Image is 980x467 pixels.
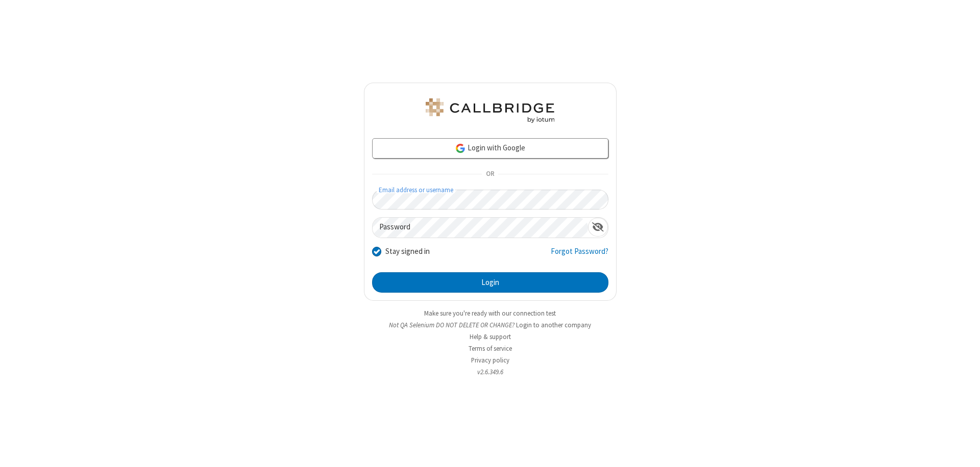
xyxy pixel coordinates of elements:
a: Privacy policy [471,356,509,365]
button: Login to another company [516,320,591,330]
img: QA Selenium DO NOT DELETE OR CHANGE [424,98,556,123]
div: Show password [588,218,608,237]
a: Login with Google [372,138,608,159]
button: Login [372,272,608,293]
input: Email address or username [372,190,608,210]
a: Make sure you're ready with our connection test [424,309,556,318]
li: Not QA Selenium DO NOT DELETE OR CHANGE? [364,320,617,330]
img: google-icon.png [455,143,466,154]
input: Password [373,218,588,238]
span: OR [482,167,498,181]
a: Terms of service [469,344,512,353]
label: Stay signed in [385,246,430,257]
li: v2.6.349.6 [364,367,617,377]
a: Help & support [470,332,511,341]
a: Forgot Password? [551,246,608,265]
